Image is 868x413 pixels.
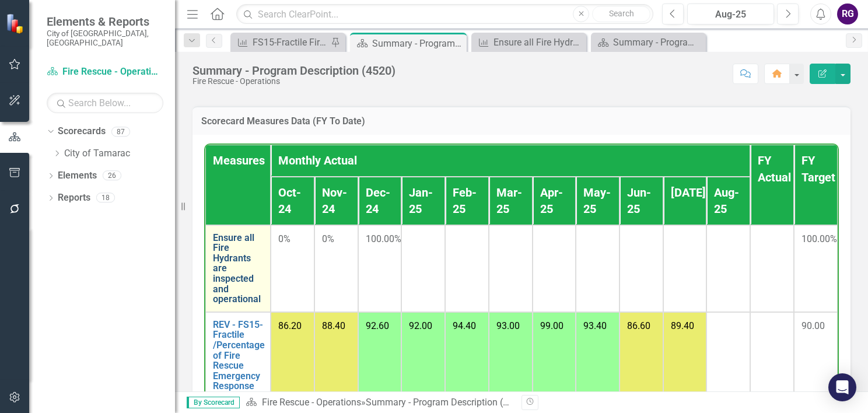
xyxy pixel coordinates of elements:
[837,3,858,24] button: RG
[609,9,634,18] span: Search
[201,116,842,127] h3: Scorecard Measures Data (FY To Date)
[236,4,653,24] input: Search ClearPoint...
[409,320,432,331] span: 92.00
[58,191,90,205] a: Reports
[322,320,345,331] span: 88.40
[47,15,163,29] span: Elements & Reports
[801,233,837,244] span: 100.00%
[233,35,328,50] a: FS15-Fractile Fire Rescue Response Time (Dispatch to Arrival)
[828,373,856,401] div: Open Intercom Messenger
[496,320,520,331] span: 93.00
[691,8,770,22] div: Aug-25
[278,233,290,244] span: 0%
[322,233,334,244] span: 0%
[253,35,328,50] div: FS15-Fractile Fire Rescue Response Time (Dispatch to Arrival)
[594,35,703,50] a: Summary - Program Description (4501)
[187,397,240,408] span: By Scorecard
[540,320,563,331] span: 99.00
[671,320,694,331] span: 89.40
[453,320,476,331] span: 94.40
[687,3,774,24] button: Aug-25
[64,147,175,160] a: City of Tamarac
[205,225,271,312] td: Double-Click to Edit Right Click for Context Menu
[47,29,163,48] small: City of [GEOGRAPHIC_DATA], [GEOGRAPHIC_DATA]
[103,171,121,181] div: 26
[366,397,527,408] div: Summary - Program Description (4520)
[6,13,26,33] img: ClearPoint Strategy
[47,65,163,79] a: Fire Rescue - Operations
[366,320,389,331] span: 92.60
[278,320,302,331] span: 86.20
[474,35,583,50] a: Ensure all Fire Hydrants are inspected and operational
[494,35,583,50] div: Ensure all Fire Hydrants are inspected and operational
[213,233,263,304] a: Ensure all Fire Hydrants are inspected and operational
[58,125,106,138] a: Scorecards
[627,320,650,331] span: 86.60
[592,6,650,22] button: Search
[613,35,703,50] div: Summary - Program Description (4501)
[366,233,401,244] span: 100.00%
[47,93,163,113] input: Search Below...
[583,320,607,331] span: 93.40
[262,397,361,408] a: Fire Rescue - Operations
[801,320,825,331] span: 90.00
[246,396,513,409] div: »
[192,77,395,86] div: Fire Rescue - Operations
[372,36,464,51] div: Summary - Program Description (4520)
[192,64,395,77] div: Summary - Program Description (4520)
[96,193,115,203] div: 18
[111,127,130,136] div: 87
[58,169,97,183] a: Elements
